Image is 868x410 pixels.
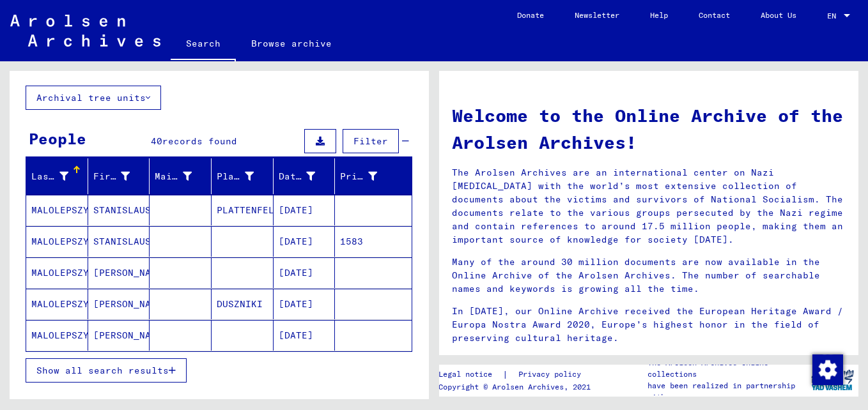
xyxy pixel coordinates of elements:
[274,320,336,351] mat-cell: [DATE]
[452,166,846,247] p: The Arolsen Archives are an international center on Nazi [MEDICAL_DATA] with the world’s most ext...
[212,289,274,319] mat-cell: DUSZNIKI
[171,28,236,61] a: Search
[36,365,169,376] span: Show all search results
[88,320,150,351] mat-cell: [PERSON_NAME]
[212,195,274,225] mat-cell: PLATTENFELD
[212,158,274,194] mat-header-cell: Place of Birth
[88,289,150,319] mat-cell: [PERSON_NAME]
[217,166,273,186] div: Place of Birth
[31,170,68,183] div: Last Name
[26,358,187,383] button: Show all search results
[31,166,88,186] div: Last Name
[274,289,336,319] mat-cell: [DATE]
[236,28,347,59] a: Browse archive
[274,226,336,257] mat-cell: [DATE]
[10,15,160,47] img: Arolsen_neg.svg
[26,158,88,194] mat-header-cell: Last Name
[162,135,237,147] span: records found
[812,354,843,385] img: Change consent
[151,135,162,147] span: 40
[274,195,336,225] mat-cell: [DATE]
[508,368,596,381] a: Privacy policy
[155,166,211,186] div: Maiden Name
[88,257,150,288] mat-cell: [PERSON_NAME]
[93,170,130,183] div: First Name
[88,226,150,257] mat-cell: STANISLAUS
[279,170,316,183] div: Date of Birth
[809,364,856,396] img: yv_logo.png
[438,381,596,393] p: Copyright © Arolsen Archives, 2021
[438,368,596,381] div: |
[335,158,412,194] mat-header-cell: Prisoner #
[452,305,846,345] p: In [DATE], our Online Archive received the European Heritage Award / Europa Nostra Award 2020, Eu...
[279,166,335,186] div: Date of Birth
[26,195,88,225] mat-cell: MALOLEPSZY
[335,226,412,257] mat-cell: 1583
[88,195,150,225] mat-cell: STANISLAUS
[452,255,846,296] p: Many of the around 30 million documents are now available in the Online Archive of the Arolsen Ar...
[26,289,88,319] mat-cell: MALOLEPSZY
[150,158,212,194] mat-header-cell: Maiden Name
[155,170,192,183] div: Maiden Name
[26,257,88,288] mat-cell: MALOLEPSZY
[26,320,88,351] mat-cell: MALOLEPSZY
[26,226,88,257] mat-cell: MALOLEPSZY
[452,102,846,156] h1: Welcome to the Online Archive of the Arolsen Archives!
[647,380,806,403] p: have been realized in partnership with
[26,86,161,110] button: Archival tree units
[340,170,377,183] div: Prisoner #
[647,357,806,380] p: The Arolsen Archives online collections
[827,11,841,20] span: EN
[29,127,86,150] div: People
[88,158,150,194] mat-header-cell: First Name
[343,129,399,153] button: Filter
[340,166,396,186] div: Prisoner #
[353,135,388,147] span: Filter
[93,166,150,186] div: First Name
[217,170,254,183] div: Place of Birth
[274,158,336,194] mat-header-cell: Date of Birth
[274,257,336,288] mat-cell: [DATE]
[438,368,502,381] a: Legal notice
